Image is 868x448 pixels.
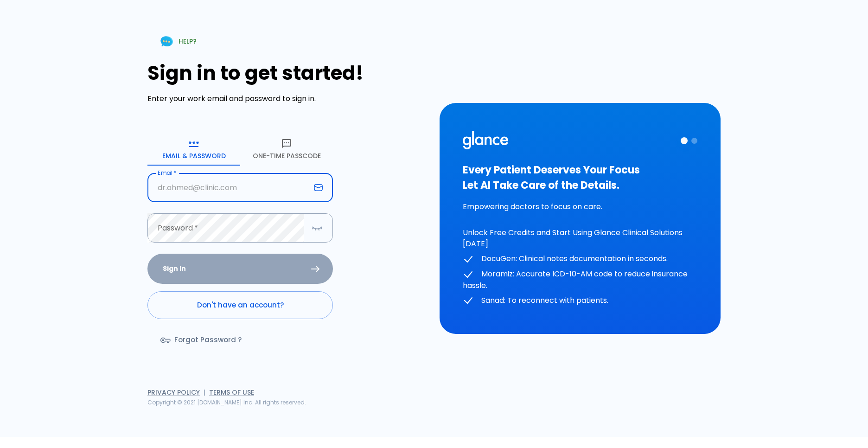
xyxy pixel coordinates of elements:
p: Moramiz: Accurate ICD-10-AM code to reduce insurance hassle. [463,269,697,291]
p: DocuGen: Clinical notes documentation in seconds. [463,253,697,265]
a: Don't have an account? [147,291,333,319]
button: One-Time Passcode [240,132,333,166]
a: HELP? [147,30,208,53]
button: Email & Password [147,132,240,166]
span: | [204,388,205,397]
h1: Sign in to get started! [147,62,428,84]
h3: Every Patient Deserves Your Focus Let AI Take Care of the Details. [463,162,697,193]
img: Chat Support [159,33,175,50]
a: Forgot Password ? [147,326,256,353]
a: Terms of Use [209,388,254,397]
p: Sanad: To reconnect with patients. [463,295,697,307]
p: Unlock Free Credits and Start Using Glance Clinical Solutions [DATE] [463,227,697,250]
input: dr.ahmed@clinic.com [147,173,310,202]
p: Enter your work email and password to sign in. [147,93,428,104]
a: Privacy Policy [147,388,200,397]
p: Empowering doctors to focus on care. [463,201,697,212]
span: Copyright © 2021 [DOMAIN_NAME] Inc. All rights reserved. [147,398,306,406]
